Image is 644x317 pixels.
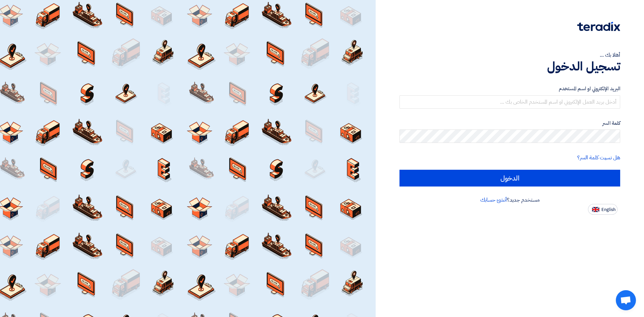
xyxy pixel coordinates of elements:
h1: تسجيل الدخول [399,59,620,74]
img: Teradix logo [577,22,620,31]
label: البريد الإلكتروني او اسم المستخدم [399,85,620,93]
a: هل نسيت كلمة السر؟ [577,154,620,162]
img: en-US.png [592,207,599,212]
input: أدخل بريد العمل الإلكتروني او اسم المستخدم الخاص بك ... [399,95,620,109]
button: English [588,204,618,215]
a: Open chat [616,290,636,310]
div: أهلا بك ... [399,51,620,59]
input: الدخول [399,170,620,187]
label: كلمة السر [399,119,620,127]
div: مستخدم جديد؟ [399,196,620,204]
span: English [601,207,615,212]
a: أنشئ حسابك [480,196,507,204]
